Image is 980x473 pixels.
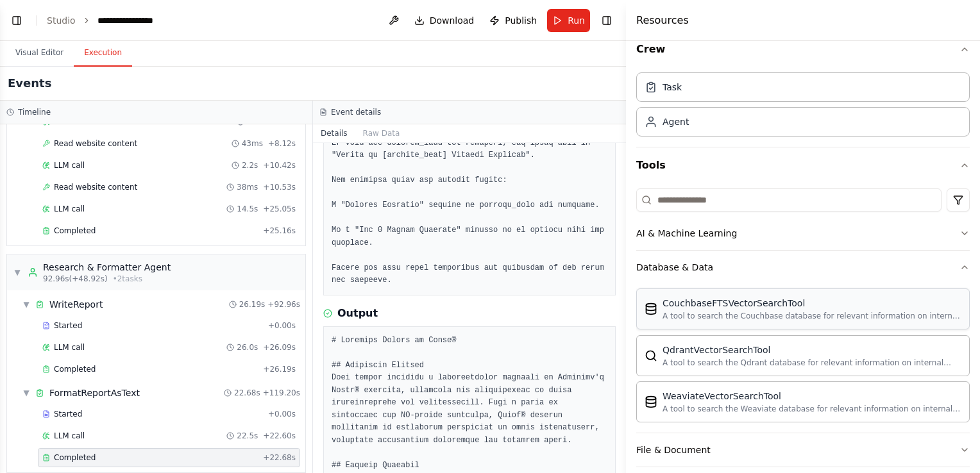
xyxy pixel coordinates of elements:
[645,349,657,362] img: Qdrantvectorsearchtool
[663,81,682,94] div: Task
[268,138,296,149] span: + 8.12s
[13,267,21,278] span: ▼
[54,431,85,441] span: LLM call
[337,306,378,321] h3: Output
[54,182,137,192] span: Read website content
[636,444,711,456] div: File & Document
[267,299,300,310] span: + 92.96s
[484,9,542,32] button: Publish
[237,431,258,441] span: 22.5s
[47,15,76,26] a: Studio
[8,12,26,29] button: Show left sidebar
[268,409,296,419] span: + 0.00s
[663,311,961,321] div: A tool to search the Couchbase database for relevant information on internal documents.
[242,160,258,170] span: 2.2s
[663,358,961,368] div: A tool to search the Qdrant database for relevant information on internal documents.
[636,13,689,28] h4: Resources
[22,388,30,398] span: ▼
[8,74,51,92] h2: Events
[636,251,970,284] button: Database & Data
[663,115,689,128] div: Agent
[113,274,142,284] span: • 2 task s
[263,182,296,192] span: + 10.53s
[54,342,85,353] span: LLM call
[636,147,970,183] button: Tools
[263,226,296,236] span: + 25.16s
[237,204,258,214] span: 14.5s
[663,297,961,310] div: CouchbaseFTSVectorSearchTool
[239,299,266,310] span: 26.19s
[505,14,537,27] span: Publish
[636,31,970,67] button: Crew
[263,342,296,353] span: + 26.09s
[430,14,475,27] span: Download
[54,204,85,214] span: LLM call
[54,160,85,170] span: LLM call
[22,299,30,310] span: ▼
[355,124,408,142] button: Raw Data
[663,404,961,414] div: A tool to search the Weaviate database for relevant information on internal documents.
[237,342,258,353] span: 26.0s
[43,274,108,284] span: 92.96s (+48.92s)
[234,388,260,398] span: 22.68s
[54,364,96,374] span: Completed
[263,364,296,374] span: + 26.19s
[645,303,657,315] img: Couchbaseftsvectorsearchtool
[663,390,961,402] div: WeaviateVectorSearchTool
[645,395,657,408] img: Weaviatevectorsearchtool
[74,40,132,67] button: Execution
[18,107,51,117] h3: Timeline
[54,226,96,236] span: Completed
[242,138,263,149] span: 43ms
[409,9,480,32] button: Download
[49,386,140,399] span: FormatReportAsText
[313,124,355,142] button: Details
[636,433,970,467] button: File & Document
[547,9,590,32] button: Run
[636,217,970,250] button: AI & Machine Learning
[636,284,970,433] div: Database & Data
[263,160,296,170] span: + 10.42s
[598,12,616,29] button: Hide right sidebar
[49,298,103,311] span: WriteReport
[568,14,585,27] span: Run
[331,107,381,117] h3: Event details
[663,344,961,356] div: QdrantVectorSearchTool
[237,182,258,192] span: 38ms
[268,320,296,331] span: + 0.00s
[5,40,74,67] button: Visual Editor
[263,431,296,441] span: + 22.60s
[54,409,82,419] span: Started
[47,14,174,27] nav: breadcrumb
[263,452,296,463] span: + 22.68s
[263,204,296,214] span: + 25.05s
[636,261,713,274] div: Database & Data
[43,261,171,274] div: Research & Formatter Agent
[54,138,137,149] span: Read website content
[636,67,970,147] div: Crew
[54,320,82,331] span: Started
[636,227,737,240] div: AI & Machine Learning
[263,388,300,398] span: + 119.20s
[54,452,96,463] span: Completed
